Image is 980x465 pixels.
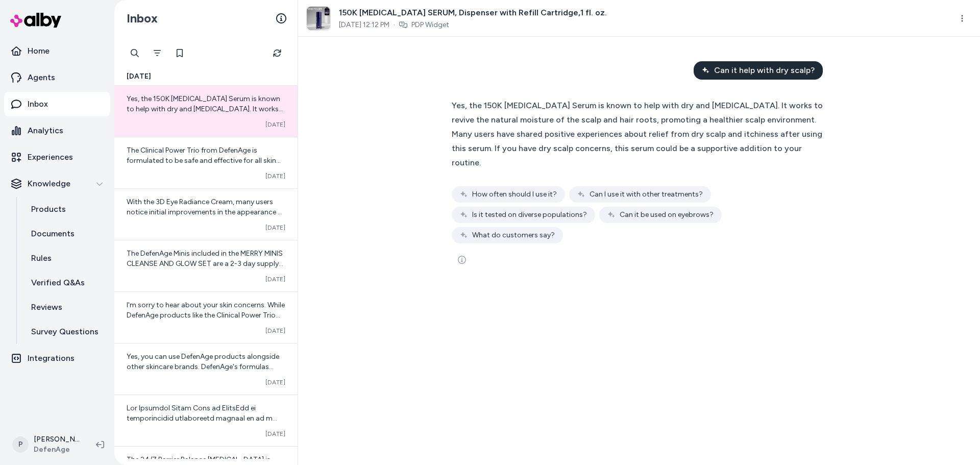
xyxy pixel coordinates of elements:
p: Agents [28,71,55,84]
span: With the 3D Eye Radiance Cream, many users notice initial improvements in the appearance of [MEDI... [127,198,285,308]
span: [DATE] [265,120,285,129]
span: What do customers say? [472,230,555,240]
span: P [12,436,29,453]
p: Knowledge [28,178,70,190]
img: pack-of-2-hair-serum-30-ml-solo_1.jpg [307,7,330,30]
span: Can it help with dry scalp? [714,64,815,77]
p: Rules [31,252,52,264]
a: I'm sorry to hear about your skin concerns. While DefenAge products like the Clinical Power Trio ... [114,291,298,343]
span: The Clinical Power Trio from DefenAge is formulated to be safe and effective for all skin types, ... [127,146,284,277]
span: DefenAge [34,445,80,455]
span: Is it tested on diverse populations? [472,210,587,220]
span: How often should I use it? [472,189,557,200]
span: Can I use it with other treatments? [590,189,703,200]
a: Inbox [4,92,110,116]
p: Experiences [28,151,73,163]
a: Survey Questions [21,320,110,344]
a: Yes, the 150K [MEDICAL_DATA] Serum is known to help with dry and [MEDICAL_DATA]. It works to revi... [114,86,298,137]
span: [DATE] [265,378,285,386]
a: Home [4,39,110,63]
p: [PERSON_NAME] [34,434,80,445]
p: Inbox [28,98,48,110]
a: Rules [21,246,110,271]
a: With the 3D Eye Radiance Cream, many users notice initial improvements in the appearance of [MEDI... [114,188,298,240]
a: Integrations [4,346,110,371]
button: Filter [147,43,167,63]
p: Products [31,203,66,215]
h2: Inbox [127,11,158,26]
button: Knowledge [4,172,110,196]
a: Verified Q&As [21,271,110,295]
p: Documents [31,228,75,240]
p: Verified Q&As [31,277,85,289]
span: [DATE] [265,430,285,438]
span: 150K [MEDICAL_DATA] SERUM, Dispenser with Refill Cartridge,1 fl. oz. [339,7,607,19]
a: Experiences [4,145,110,169]
a: PDP Widget [411,20,449,30]
span: Yes, the 150K [MEDICAL_DATA] Serum is known to help with dry and [MEDICAL_DATA]. It works to revi... [127,94,283,185]
span: Yes, the 150K [MEDICAL_DATA] Serum is known to help with dry and [MEDICAL_DATA]. It works to revi... [452,101,823,167]
a: Reviews [21,295,110,320]
a: Analytics [4,118,110,143]
a: Agents [4,65,110,90]
button: Refresh [267,43,287,63]
p: Analytics [28,125,63,137]
button: P[PERSON_NAME]DefenAge [6,428,88,461]
p: Home [28,45,50,57]
span: [DATE] 12:12 PM [339,20,389,30]
p: Survey Questions [31,326,99,338]
p: Reviews [31,301,62,313]
span: [DATE] [265,224,285,232]
span: [DATE] [265,327,285,335]
img: alby Logo [10,13,61,28]
a: Documents [21,222,110,246]
span: Can it be used on eyebrows? [620,210,714,220]
span: [DATE] [127,71,151,82]
button: See more [452,250,472,270]
span: [DATE] [265,275,285,283]
a: Products [21,197,110,222]
a: The Clinical Power Trio from DefenAge is formulated to be safe and effective for all skin types, ... [114,137,298,188]
a: Yes, you can use DefenAge products alongside other skincare brands. DefenAge's formulas work thro... [114,343,298,395]
a: Lor Ipsumdol Sitam Cons ad ElitsEdd ei temporincidid utlaboreetd magnaal en ad m veniamqui nostru... [114,395,298,446]
span: · [394,20,395,30]
a: The DefenAge Minis included in the MERRY MINIS CLEANSE AND GLOW SET are a 2-3 day supply of some ... [114,240,298,291]
span: [DATE] [265,172,285,180]
p: Integrations [28,352,75,364]
span: The DefenAge Minis included in the MERRY MINIS CLEANSE AND GLOW SET are a 2-3 day supply of some ... [127,249,283,411]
